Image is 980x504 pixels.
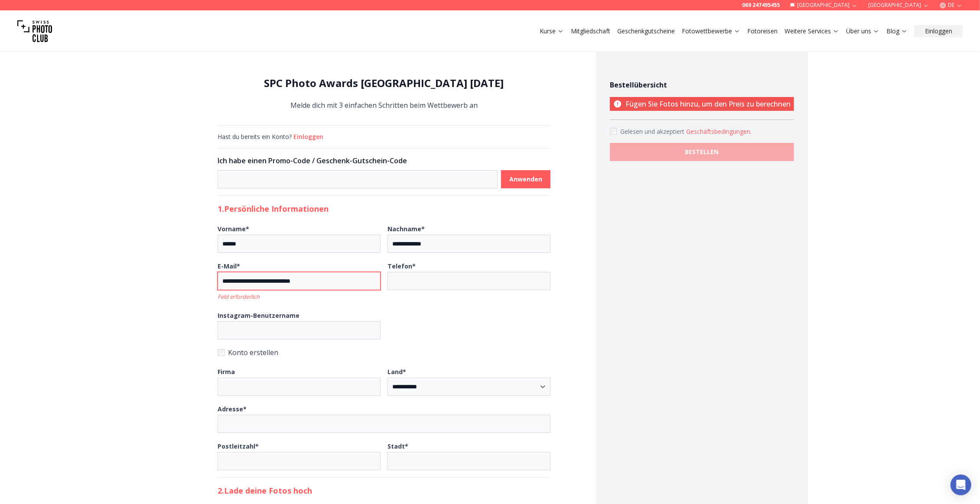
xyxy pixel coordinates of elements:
[218,262,240,270] b: E-Mail *
[218,225,249,233] b: Vorname *
[218,368,235,376] b: Firma
[620,127,686,136] span: Gelesen und akzeptiert
[387,272,550,290] input: Telefon*
[387,368,406,376] b: Land *
[218,203,550,215] h2: 1. Persönliche Informationen
[536,25,567,37] button: Kurse
[567,25,614,37] button: Mitgliedschaft
[387,442,408,450] b: Stadt *
[218,76,550,111] div: Melde dich mit 3 einfachen Schritten beim Wettbewerb an
[218,272,381,290] input: E-Mail*Feld erforderlich
[218,76,550,90] h1: SPC Photo Awards [GEOGRAPHIC_DATA] [DATE]
[218,321,381,339] input: Instagram-Benutzername
[218,405,247,413] b: Adresse *
[293,132,323,141] button: Einloggen
[387,452,550,470] input: Stadt*
[218,132,550,141] div: Hast du bereits ein Konto?
[218,346,550,359] label: Konto erstellen
[781,25,843,37] button: Weitere Services
[685,148,719,156] b: BESTELLEN
[678,25,744,37] button: Fotowettbewerbe
[387,225,425,233] b: Nachname *
[387,262,416,270] b: Telefon *
[17,14,52,48] img: Swiss photo club
[742,2,780,9] a: 069 247495455
[610,80,794,90] h4: Bestellübersicht
[886,27,908,36] a: Blog
[218,442,259,450] b: Postleitzahl *
[610,97,794,111] p: Fügen Sie Fotos hinzu, um den Preis zu berechnen
[218,293,260,300] i: Feld erforderlich
[218,235,381,253] input: Vorname*
[883,25,911,37] button: Blog
[614,25,678,37] button: Geschenkgutscheine
[744,25,781,37] button: Fotoreisen
[843,25,883,37] button: Über uns
[387,378,550,396] select: Land*
[218,378,381,396] input: Firma
[218,452,381,470] input: Postleitzahl*
[846,27,879,36] a: Über uns
[218,415,550,433] input: Adresse*
[951,475,971,495] div: Open Intercom Messenger
[686,127,752,136] button: Accept termsGelesen und akzeptiert
[218,311,300,320] b: Instagram-Benutzername
[387,235,550,253] input: Nachname*
[218,155,550,166] h3: Ich habe einen Promo-Code / Geschenk-Gutschein-Code
[218,485,550,497] h2: 2. Lade deine Fotos hoch
[571,27,610,36] a: Mitgliedschaft
[617,27,675,36] a: Geschenkgutscheine
[540,27,564,36] a: Kurse
[610,128,617,135] input: Accept terms
[501,170,550,188] button: Anwenden
[915,25,963,37] button: Einloggen
[785,27,839,36] a: Weitere Services
[747,27,778,36] a: Fotoreisen
[509,175,542,184] b: Anwenden
[682,27,740,36] a: Fotowettbewerbe
[610,143,794,161] button: BESTELLEN
[218,349,225,356] input: Konto erstellen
